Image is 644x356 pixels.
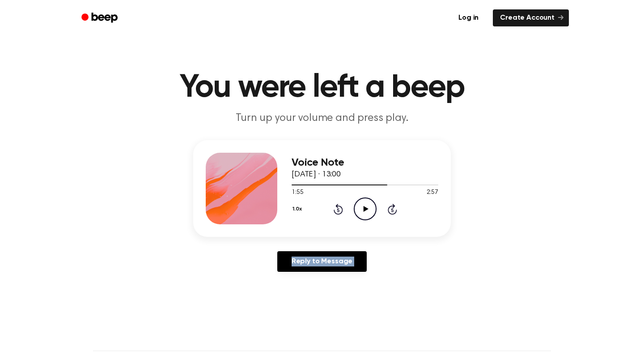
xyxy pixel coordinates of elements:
a: Beep [75,9,126,27]
a: Log in [449,8,487,28]
h3: Voice Note [292,157,438,169]
a: Create Account [493,9,569,26]
span: 2:57 [427,188,438,197]
h1: You were left a beep [93,72,551,104]
p: Turn up your volume and press play. [150,111,494,126]
button: 1.0x [292,202,305,217]
span: 1:55 [292,188,303,197]
span: [DATE] · 13:00 [292,171,341,179]
a: Reply to Message [277,251,367,272]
